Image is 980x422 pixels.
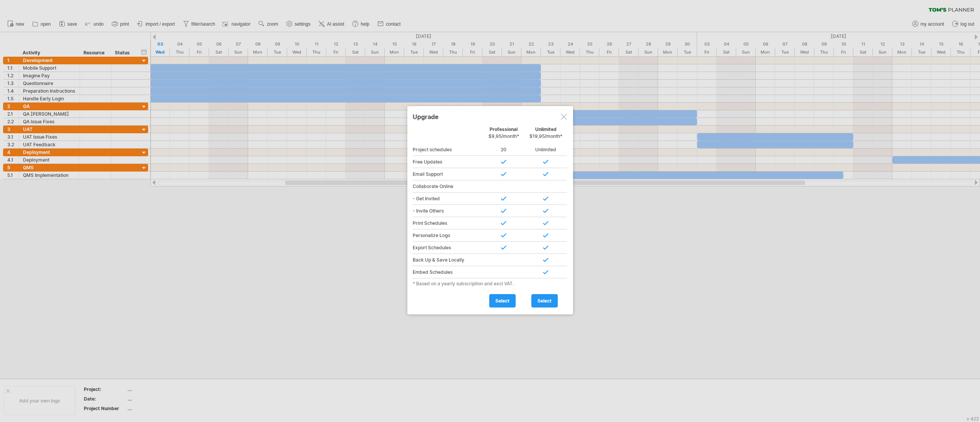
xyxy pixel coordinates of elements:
div: Collaborate Online [413,180,483,193]
div: Project schedules [413,144,483,156]
span: select [495,298,510,304]
div: - Invite Others [413,205,483,217]
div: Professional [483,126,525,143]
a: select [489,294,516,308]
div: Personalize Logo [413,229,483,242]
span: $19,95/month* [529,133,562,139]
div: Export Schedules [413,242,483,254]
div: Unlimited [525,126,567,143]
span: select [537,298,552,304]
div: Back Up & Save Locally [413,254,483,266]
div: Upgrade [413,110,568,123]
div: Free Updates [413,156,483,168]
div: * Based on a yearly subscription and excl VAT. [413,281,568,286]
div: - Get Invited [413,193,483,205]
div: Email Support [413,168,483,180]
div: Embed Schedules [413,266,483,278]
div: Unlimited [525,144,567,156]
div: Print Schedules [413,217,483,229]
a: select [531,294,558,308]
div: 20 [483,144,525,156]
span: $9,95/month* [488,133,519,139]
